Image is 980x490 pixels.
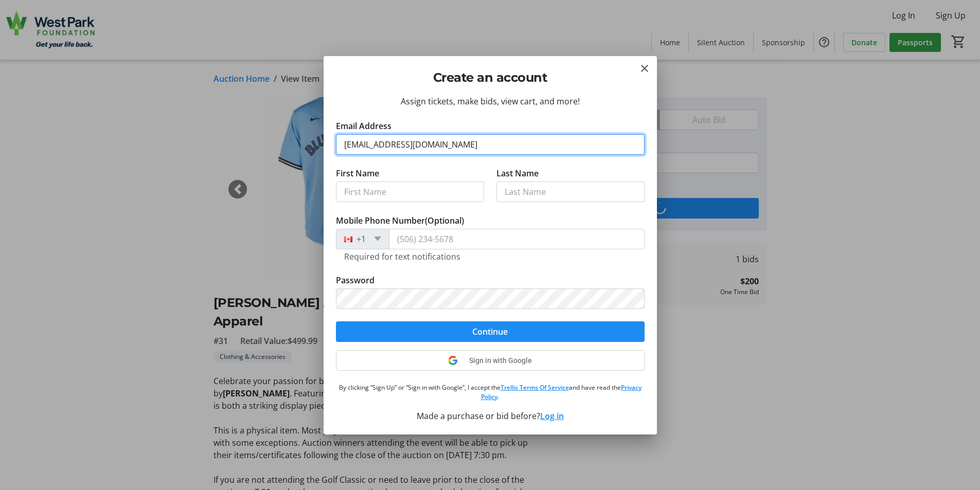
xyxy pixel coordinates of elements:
tr-hint: Required for text notifications [344,251,460,262]
label: Last Name [496,167,539,179]
span: Sign in with Google [469,356,532,365]
label: First Name [336,167,379,179]
button: Log in [540,410,564,422]
button: Continue [336,321,645,342]
label: Email Address [336,120,391,132]
button: Sign in with Google [336,350,645,371]
h2: Create an account [336,68,645,87]
input: (506) 234-5678 [389,229,645,249]
input: Last Name [496,182,645,202]
a: Privacy Policy [481,383,642,401]
input: First Name [336,182,484,202]
p: By clicking “Sign Up” or “Sign in with Google”, I accept the and have read the . [336,383,645,402]
a: Trellis Terms Of Service [501,383,569,392]
label: Password [336,274,375,286]
div: Assign tickets, make bids, view cart, and more! [336,95,645,107]
button: Close [638,62,651,75]
span: Continue [472,325,508,338]
label: Mobile Phone Number (Optional) [336,214,464,227]
div: Made a purchase or bid before? [336,410,645,422]
input: Email Address [336,134,645,155]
